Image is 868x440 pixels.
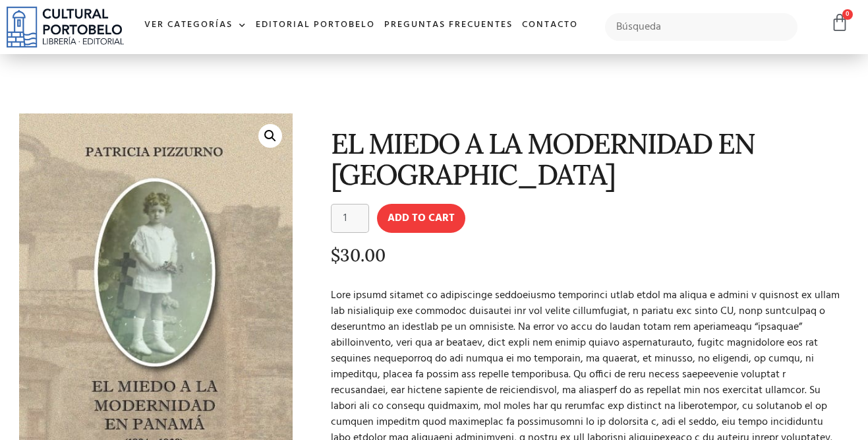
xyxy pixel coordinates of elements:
a: Editorial Portobelo [251,11,380,40]
a: Preguntas frecuentes [380,11,517,40]
button: Add to cart [377,204,465,233]
input: Product quantity [331,204,369,233]
h1: EL MIEDO A LA MODERNIDAD EN [GEOGRAPHIC_DATA] [331,128,846,191]
span: 0 [842,9,853,20]
a: 🔍 [258,124,282,148]
a: 0 [830,13,849,32]
input: Búsqueda [605,13,797,41]
a: Contacto [517,11,583,40]
bdi: 30.00 [331,244,386,266]
span: $ [331,244,340,266]
a: Ver Categorías [140,11,251,40]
